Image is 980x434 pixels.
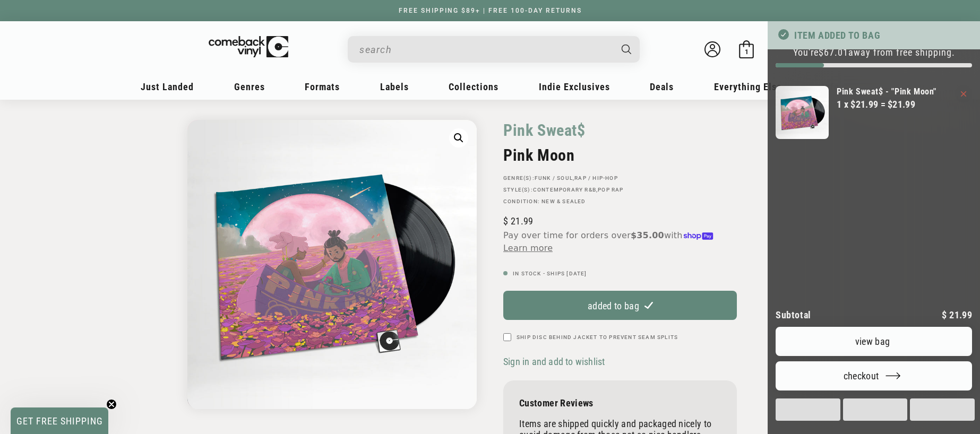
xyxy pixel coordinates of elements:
h2: Subtotal [776,310,811,320]
button: Close teaser [106,399,117,410]
div: Item added to bag [768,21,980,49]
a: View bag [776,327,972,356]
div: 1 x $21.99 = $21.99 [837,97,936,111]
span: $67.01 [819,47,848,58]
span: $ [942,309,947,320]
div: GET FREE SHIPPINGClose teaser [11,407,108,434]
span: GET FREE SHIPPING [16,415,103,427]
a: Pink Sweat$ - "Pink Moon" [837,86,936,97]
p: 21.99 [942,310,972,320]
button: Checkout [776,361,972,390]
p: You're away from free shipping. [776,47,972,58]
button: Remove Pink Sweat$ - "Pink Moon" [961,91,966,97]
div: Your bag [768,21,980,434]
